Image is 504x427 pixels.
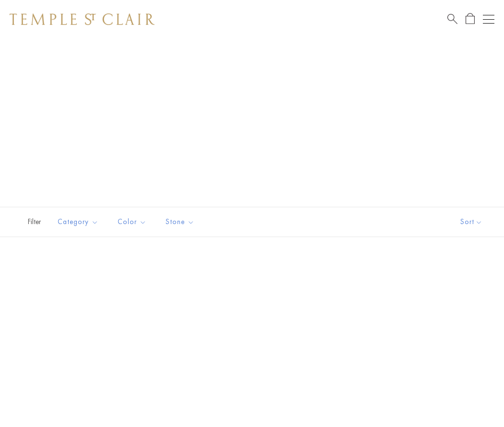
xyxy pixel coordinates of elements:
[447,13,457,25] a: Search
[483,13,494,25] button: Open navigation
[439,207,504,237] button: Show sort by
[161,216,202,228] span: Stone
[158,211,202,233] button: Stone
[10,13,155,25] img: Temple St. Clair
[50,211,106,233] button: Category
[110,211,154,233] button: Color
[466,13,475,25] a: Open Shopping Bag
[113,216,154,228] span: Color
[53,216,106,228] span: Category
